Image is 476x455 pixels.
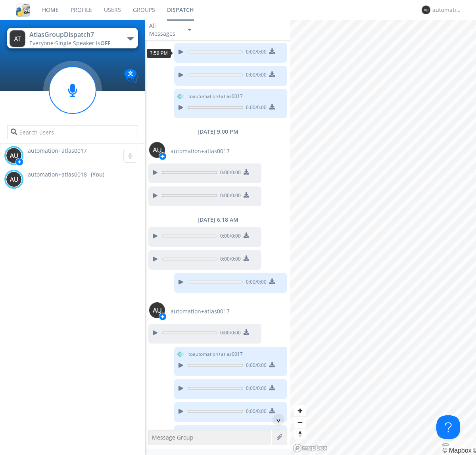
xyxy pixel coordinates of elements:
span: 0:00 / 0:00 [217,255,241,264]
div: All Messages [149,22,181,38]
span: to automation+atlas0017 [188,429,243,436]
img: download media button [244,169,249,175]
button: Toggle attribution [442,443,449,446]
span: Single Speaker is [55,39,110,47]
img: download media button [244,192,249,198]
span: 0:00 / 0:00 [217,329,241,338]
span: automation+atlas0017 [28,147,87,154]
span: 7:59 PM [150,50,168,56]
img: cddb5a64eb264b2086981ab96f4c1ba7 [16,3,30,17]
img: 373638.png [6,148,22,163]
button: AtlasGroupDispatch7Everyone·Single Speaker isOFF [7,28,138,48]
span: automation+atlas0017 [171,147,230,155]
span: 0:00 / 0:00 [243,408,267,417]
img: download media button [269,104,275,109]
div: (You) [91,171,104,179]
img: 373638.png [149,302,165,318]
div: [DATE] 6:18 AM [145,216,290,224]
div: Everyone · [29,39,119,47]
button: Zoom in [294,405,306,417]
span: automation+atlas0018 [28,171,87,179]
div: automation+atlas0018 [432,6,462,14]
img: download media button [244,232,249,238]
img: Translation enabled [124,69,138,83]
div: [DATE] 9:00 PM [145,128,290,136]
img: download media button [269,48,275,54]
img: download media button [269,362,275,367]
a: Mapbox [442,447,471,454]
img: 373638.png [149,142,165,158]
span: 0:00 / 0:00 [243,362,267,371]
img: download media button [244,255,249,261]
img: caret-down-sm.svg [188,29,191,31]
span: to automation+atlas0017 [188,93,243,100]
span: to automation+atlas0017 [188,351,243,358]
img: 373638.png [422,6,430,14]
span: 0:00 / 0:00 [217,169,241,178]
span: 0:00 / 0:00 [243,104,267,113]
img: download media button [244,329,249,335]
div: AtlasGroupDispatch7 [29,30,119,39]
span: OFF [100,39,110,47]
span: automation+atlas0017 [171,307,230,315]
button: Reset bearing to north [294,428,306,440]
img: download media button [269,71,275,77]
img: 373638.png [10,30,25,47]
span: 0:00 / 0:00 [243,278,267,287]
iframe: Toggle Customer Support [436,415,460,439]
div: ^ [273,414,284,426]
img: download media button [269,408,275,413]
span: Reset bearing to north [294,428,306,440]
a: Mapbox logo [293,443,328,453]
img: download media button [269,278,275,284]
span: 0:00 / 0:00 [243,48,267,57]
span: 0:00 / 0:00 [217,192,241,201]
span: 0:00 / 0:00 [243,71,267,80]
span: 0:00 / 0:00 [243,385,267,394]
span: 0:00 / 0:00 [217,232,241,241]
img: download media button [269,385,275,390]
button: Zoom out [294,417,306,428]
input: Search users [7,125,138,139]
img: 373638.png [6,171,22,187]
